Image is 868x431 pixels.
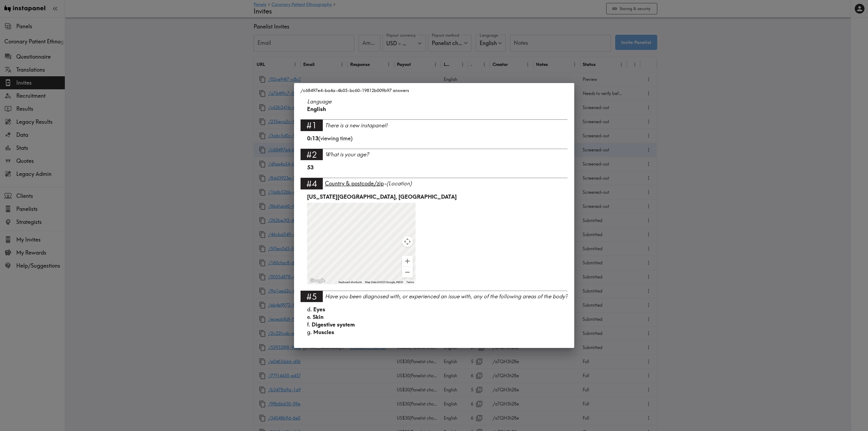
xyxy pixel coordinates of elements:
[313,306,325,313] span: Eyes
[301,291,568,306] a: #5Have you been diagnosed with, or experienced an issue with, any of the following areas of the b...
[312,321,355,328] span: Digestive system
[301,149,323,160] div: #2
[325,180,568,187] div: - (Location)
[307,98,561,105] span: Language
[313,329,334,335] span: Muscles
[301,178,568,193] a: #4Country & postcode/zip-(Location)
[402,256,413,267] button: Zoom in
[307,313,561,321] div: e.
[325,293,568,300] div: Have you been diagnosed with, or experienced an issue with, any of the following areas of the body?
[313,313,324,320] span: Skin
[301,119,568,134] a: #1There is a new instapanel!
[307,321,561,328] div: f.
[308,277,326,284] a: Open this area in Google Maps (opens a new window)
[301,149,568,164] a: #2What is your age?
[307,328,561,336] div: g.
[301,178,323,189] div: #4
[307,193,561,201] div: [US_STATE][GEOGRAPHIC_DATA], [GEOGRAPHIC_DATA]
[325,122,568,129] div: There is a new instapanel!
[307,306,561,313] div: d.
[301,119,323,131] div: #1
[307,164,561,178] div: 53
[307,106,326,112] span: English
[339,280,362,284] button: Keyboard shortcuts
[308,277,326,284] img: Google
[406,281,414,284] a: Terms (opens in new tab)
[294,83,574,98] h2: /c68497e4-ba4a-4b05-bc60-19812b009b97 answers
[301,291,323,302] div: #5
[402,236,413,247] button: Map camera controls
[307,135,561,149] div: (viewing time)
[307,135,318,142] b: 0:13
[325,151,568,158] div: What is your age?
[402,267,413,278] button: Zoom out
[325,180,384,187] span: Country & postcode/zip
[365,281,403,284] span: Map Data ©2025 Google, INEGI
